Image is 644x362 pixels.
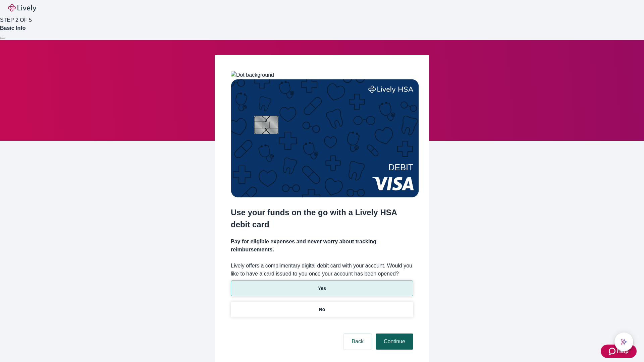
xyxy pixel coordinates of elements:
button: No [231,302,413,317]
svg: Zendesk support icon [609,347,617,355]
svg: Lively AI Assistant [621,339,627,345]
button: Continue [376,334,413,350]
img: Debit card [231,79,419,197]
p: No [319,306,325,313]
label: Lively offers a complimentary digital debit card with your account. Would you like to have a card... [231,262,413,278]
button: chat [614,333,633,351]
button: Yes [231,281,413,296]
button: Back [343,334,372,350]
img: Dot background [231,71,274,79]
span: Help [617,347,629,355]
h2: Use your funds on the go with a Lively HSA debit card [231,206,413,231]
button: Zendesk support iconHelp [601,345,637,358]
img: Lively [8,4,36,12]
h4: Pay for eligible expenses and never worry about tracking reimbursements. [231,238,413,254]
p: Yes [318,285,326,292]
